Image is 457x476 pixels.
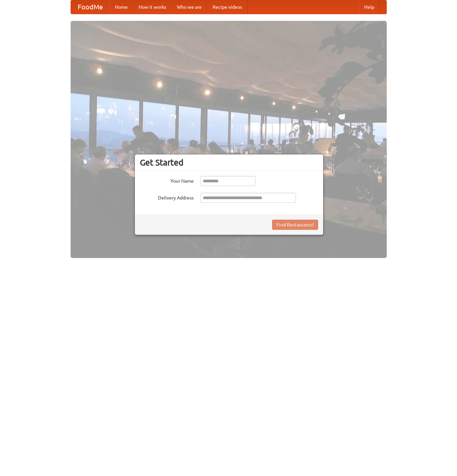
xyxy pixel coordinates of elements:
[359,0,380,14] a: Help
[71,0,110,14] a: FoodMe
[110,0,133,14] a: Home
[172,0,207,14] a: Who we are
[140,193,194,201] label: Delivery Address
[140,176,194,184] label: Your Name
[133,0,172,14] a: How it works
[140,157,318,168] h3: Get Started
[272,220,318,230] button: Find Restaurants!
[207,0,247,14] a: Recipe videos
